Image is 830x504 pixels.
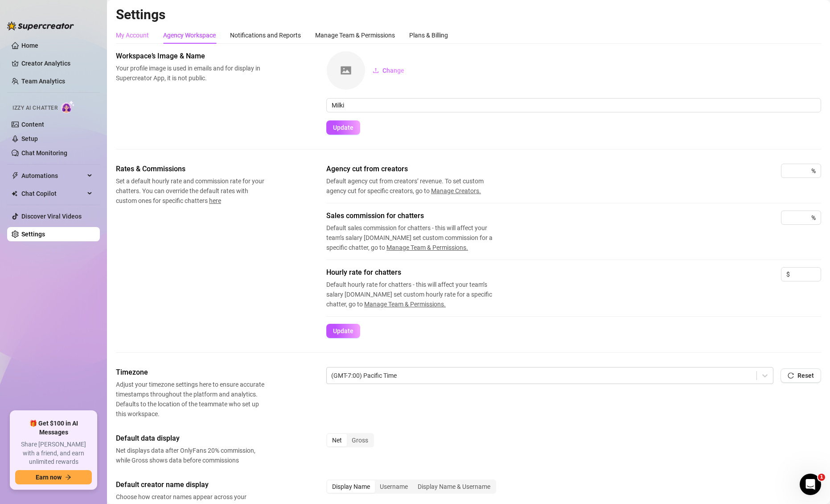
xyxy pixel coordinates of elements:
a: Creator Analytics [21,56,93,70]
span: Default hourly rate for chatters - this will affect your team’s salary [DOMAIN_NAME] set custom h... [326,280,505,309]
img: AI Chatter [61,100,75,113]
a: Discover Viral Videos [21,213,82,220]
span: here [209,197,221,204]
span: thunderbolt [12,172,19,179]
a: Team Analytics [21,78,65,85]
span: Workspace’s Image & Name [116,51,266,62]
img: logo-BBDzfeDw.svg [7,21,74,30]
span: Default sales commission for chatters - this will affect your team’s salary [DOMAIN_NAME] set cus... [326,223,505,252]
span: Manage Team & Permissions. [386,244,468,251]
span: Hourly rate for chatters [326,267,505,278]
span: Agency cut from creators [326,164,505,174]
a: Settings [21,231,45,238]
div: Notifications and Reports [230,30,301,40]
span: Automations [21,169,85,183]
span: Net displays data after OnlyFans 20% commission, while Gross shows data before commissions [116,446,266,465]
span: 1 [818,474,825,481]
div: Gross [347,434,373,446]
span: reload [788,372,794,379]
button: Change [366,63,411,78]
div: Display Name [327,480,375,493]
button: Update [326,120,360,135]
span: Chat Copilot [21,186,85,201]
span: Reset [797,372,814,379]
span: Manage Team & Permissions. [364,301,446,308]
img: square-placeholder.png [327,51,365,90]
div: Username [375,480,413,493]
a: Home [21,42,38,49]
button: Reset [781,368,821,383]
div: Agency Workspace [163,30,216,40]
input: Enter name [326,98,821,112]
a: Setup [21,135,38,142]
div: segmented control [326,433,374,447]
div: Plans & Billing [409,30,448,40]
a: Chat Monitoring [21,149,67,157]
div: My Account [116,30,149,40]
a: Content [21,121,44,128]
span: Default creator name display [116,479,266,490]
button: Earn nowarrow-right [15,470,92,484]
span: Izzy AI Chatter [12,104,58,112]
span: Your profile image is used in emails and for display in Supercreator App, it is not public. [116,63,266,83]
span: upload [373,67,379,74]
div: Display Name & Username [413,480,495,493]
span: Change [382,67,404,74]
span: Earn now [36,474,62,481]
span: Manage Creators. [431,187,481,194]
span: Update [333,327,353,335]
h2: Settings [116,6,821,23]
div: Manage Team & Permissions [315,30,395,40]
iframe: Intercom live chat [800,474,821,495]
button: Update [326,324,360,338]
div: Net [327,434,347,446]
span: Sales commission for chatters [326,211,505,221]
span: 🎁 Get $100 in AI Messages [15,419,92,437]
span: Set a default hourly rate and commission rate for your chatters. You can override the default rat... [116,176,266,206]
span: Adjust your timezone settings here to ensure accurate timestamps throughout the platform and anal... [116,380,266,419]
img: Chat Copilot [12,190,17,197]
span: Timezone [116,367,266,378]
span: Default agency cut from creators’ revenue. To set custom agency cut for specific creators, go to [326,176,505,196]
span: arrow-right [65,474,71,480]
span: Share [PERSON_NAME] with a friend, and earn unlimited rewards [15,440,92,467]
span: Default data display [116,433,266,444]
span: Rates & Commissions [116,164,266,174]
div: segmented control [326,479,496,494]
span: Update [333,124,353,131]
